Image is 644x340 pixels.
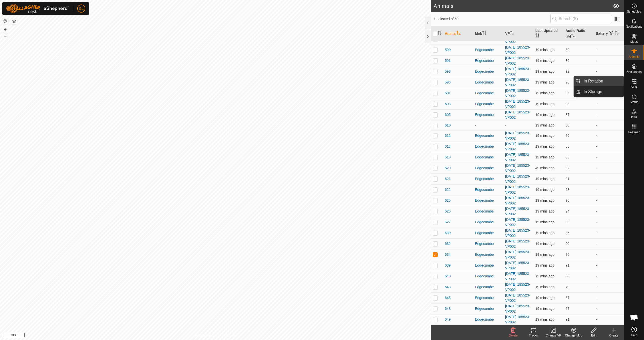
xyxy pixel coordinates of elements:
[475,198,501,203] div: Edgecumbe
[566,252,570,257] span: 86
[566,188,570,192] span: 93
[584,78,603,84] span: In Rotation
[566,91,570,95] span: 95
[195,333,214,338] a: Privacy Policy
[566,80,570,84] span: 96
[535,155,554,159] span: 8 Oct 2025, 4:07 pm
[475,317,501,322] div: Edgecumbe
[475,80,501,85] div: Edgecumbe
[445,306,451,311] span: 648
[566,307,570,311] span: 97
[505,174,530,184] a: [DATE] 185523-VP002
[535,220,554,224] span: 8 Oct 2025, 4:06 pm
[505,228,530,238] a: [DATE] 185523-VP002
[630,101,638,104] span: Status
[434,16,550,22] span: 1 selected of 60
[445,58,451,63] span: 591
[566,59,570,63] span: 86
[505,123,506,127] app-display-virtual-paddock-transition: -
[475,47,501,53] div: Edgecumbe
[550,14,611,24] input: Search (S)
[445,144,451,149] span: 613
[631,116,637,119] span: Infra
[626,25,642,28] span: Notifications
[594,163,624,174] td: -
[594,130,624,141] td: -
[566,123,570,127] span: 60
[475,230,501,236] div: Edgecumbe
[631,86,637,89] span: VPs
[505,153,530,162] a: [DATE] 185523-VP002
[594,249,624,260] td: -
[505,163,530,173] a: [DATE] 185523-VP002
[613,2,619,10] span: 60
[445,274,451,279] span: 640
[505,304,530,313] a: [DATE] 185523-VP002
[535,91,554,95] span: 8 Oct 2025, 4:07 pm
[475,241,501,246] div: Edgecumbe
[594,195,624,206] td: -
[535,80,554,84] span: 8 Oct 2025, 4:07 pm
[581,76,624,86] a: In Rotation
[535,317,554,321] span: 8 Oct 2025, 4:07 pm
[503,26,533,41] th: VP
[630,40,638,43] span: Mobs
[505,272,530,281] a: [DATE] 185523-VP002
[628,131,640,134] span: Heatmap
[535,123,554,127] span: 8 Oct 2025, 4:07 pm
[594,217,624,228] td: -
[535,69,554,73] span: 8 Oct 2025, 4:07 pm
[535,113,554,117] span: 8 Oct 2025, 4:06 pm
[594,109,624,120] td: -
[594,228,624,238] td: -
[566,285,570,289] span: 79
[505,110,530,119] a: [DATE] 185523-VP002
[473,26,503,41] th: Mob
[505,45,530,55] a: [DATE] 185523-VP002
[2,26,8,32] button: +
[535,144,554,148] span: 8 Oct 2025, 4:06 pm
[505,282,530,292] a: [DATE] 185523-VP002
[475,220,501,225] div: Edgecumbe
[220,333,235,338] a: Contact Us
[594,184,624,195] td: -
[443,26,473,41] th: Animal
[475,274,501,279] div: Edgecumbe
[566,166,570,170] span: 92
[627,10,641,13] span: Schedules
[475,252,501,257] div: Edgecumbe
[445,263,451,268] span: 639
[505,67,530,76] a: [DATE] 185523-VP002
[584,89,602,95] span: In Storage
[566,209,570,213] span: 94
[2,18,8,24] button: Reset Map
[475,58,501,63] div: Edgecumbe
[535,198,554,202] span: 8 Oct 2025, 4:07 pm
[566,48,570,52] span: 89
[445,220,451,225] span: 627
[434,3,613,9] h2: Animals
[505,293,530,303] a: [DATE] 185523-VP002
[563,26,594,41] th: Audio Ratio (%)
[566,296,570,300] span: 87
[594,26,624,41] th: Battery
[505,56,530,65] a: [DATE] 185523-VP002
[475,123,501,128] div: -
[594,120,624,130] td: -
[584,333,604,338] div: Edit
[535,166,554,170] span: 8 Oct 2025, 3:37 pm
[581,87,624,97] a: In Storage
[445,101,451,107] span: 603
[594,55,624,66] td: -
[505,185,530,194] a: [DATE] 185523-VP002
[566,242,570,246] span: 90
[445,69,451,74] span: 593
[563,333,584,338] div: Change Mob
[505,34,530,44] a: [DATE] 185523-VP002
[535,285,554,289] span: 8 Oct 2025, 4:07 pm
[438,31,442,35] p-sorticon: Activate to sort
[571,34,575,38] p-sorticon: Activate to sort
[533,26,563,41] th: Last Updated
[457,31,461,35] p-sorticon: Activate to sort
[594,260,624,271] td: -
